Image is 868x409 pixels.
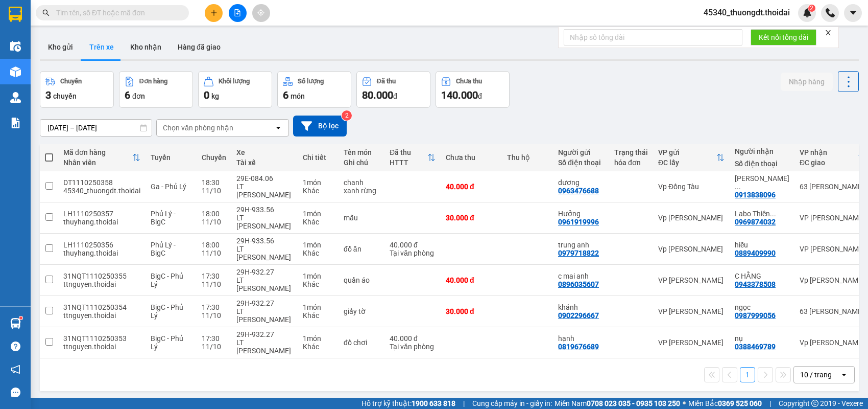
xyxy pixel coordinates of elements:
div: thuyhang.thoidai [63,218,140,226]
div: DT1110250358 [63,178,140,187]
div: 11/10 [202,280,226,288]
span: chuyến [53,92,77,100]
div: 0987999056 [735,311,776,320]
div: 40.000 đ [390,334,436,343]
div: VP nhận [800,148,858,156]
div: VP [PERSON_NAME] [800,214,866,222]
div: 11/10 [202,187,226,195]
button: Trên xe [81,35,122,59]
div: LT [PERSON_NAME] [236,214,293,230]
div: VP [PERSON_NAME] [658,276,725,284]
span: caret-down [849,8,858,17]
span: 45340_thuongdt.thoidai [695,6,798,19]
div: Xe [236,148,293,156]
button: Đã thu80.000đ [356,71,430,108]
div: 0902296667 [558,311,599,320]
div: Vp [PERSON_NAME] [800,276,866,284]
button: 1 [740,367,755,382]
div: 29H-932.27 [236,268,293,276]
div: Tài xế [236,158,293,167]
div: C HẰNG [735,272,789,280]
span: Kết nối tổng đài [759,32,808,43]
span: copyright [811,400,818,407]
div: Đơn hàng [139,78,167,85]
div: nụ [735,334,789,343]
div: đinh trần hà phương [735,174,789,191]
div: 29H-933.56 [236,206,293,214]
div: 31NQT1110250355 [63,272,140,280]
div: c mai anh [558,272,604,280]
div: Chưa thu [456,78,482,85]
button: Đơn hàng6đơn [119,71,193,108]
div: Tên món [344,148,379,156]
span: đơn [132,92,145,100]
span: notification [11,365,20,374]
div: Khác [303,187,333,195]
span: Hỗ trợ kỹ thuật: [361,398,455,409]
img: warehouse-icon [10,41,21,52]
span: | [769,398,771,409]
div: hiếu [735,241,789,249]
div: 18:30 [202,178,226,187]
div: Khối lượng [219,78,250,85]
div: 11/10 [202,218,226,226]
span: Chuyển phát nhanh: [GEOGRAPHIC_DATA] - [GEOGRAPHIC_DATA] [7,44,95,80]
div: 63 [PERSON_NAME] [800,183,866,191]
div: ttnguyen.thoidai [63,311,140,320]
div: Số điện thoại [558,158,604,167]
button: caret-down [844,4,862,22]
div: chanh xanh rừng [344,178,379,195]
div: LT [PERSON_NAME] [236,276,293,292]
div: 10 / trang [800,370,832,380]
div: ttnguyen.thoidai [63,343,140,351]
div: ĐC lấy [658,158,716,167]
div: VP [PERSON_NAME] [658,338,725,347]
img: phone-icon [826,8,835,17]
div: Tại văn phòng [390,343,436,351]
span: 6 [125,89,130,101]
button: Số lượng6món [277,71,351,108]
div: trung anh [558,241,604,249]
div: LT [PERSON_NAME] [236,183,293,199]
div: 29H-932.27 [236,299,293,307]
span: BigC - Phủ Lý [151,334,183,351]
button: Hàng đã giao [170,35,229,59]
img: warehouse-icon [10,318,21,329]
span: | [463,398,465,409]
img: logo [4,36,6,88]
div: Chi tiết [303,153,333,162]
div: 0889409990 [735,249,776,257]
div: 0819676689 [558,343,599,351]
div: 1 món [303,241,333,249]
div: 45340_thuongdt.thoidai [63,187,140,195]
div: 40.000 đ [390,241,436,249]
span: 2 [810,5,813,12]
input: Nhập số tổng đài [564,29,742,46]
div: Khác [303,249,333,257]
img: solution-icon [10,118,21,128]
div: dương [558,178,604,187]
button: Chuyến3chuyến [40,71,114,108]
div: 1 món [303,303,333,311]
div: 40.000 đ [446,183,497,191]
span: 6 [283,89,288,101]
input: Select a date range. [40,120,152,136]
span: plus [210,9,218,16]
div: HTTT [390,158,427,167]
span: BigC - Phủ Lý [151,272,183,288]
div: hóa đơn [614,158,648,167]
img: warehouse-icon [10,92,21,103]
span: ... [770,210,776,218]
div: Đã thu [390,148,427,156]
div: 11/10 [202,311,226,320]
div: 1 món [303,334,333,343]
div: 0979718822 [558,249,599,257]
div: 11/10 [202,343,226,351]
button: Kho gửi [40,35,81,59]
svg: open [840,371,848,379]
button: Chưa thu140.000đ [436,71,510,108]
button: Bộ lọc [293,116,347,137]
div: Khác [303,280,333,288]
span: DT1110250358 [96,69,156,79]
div: 17:30 [202,272,226,280]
